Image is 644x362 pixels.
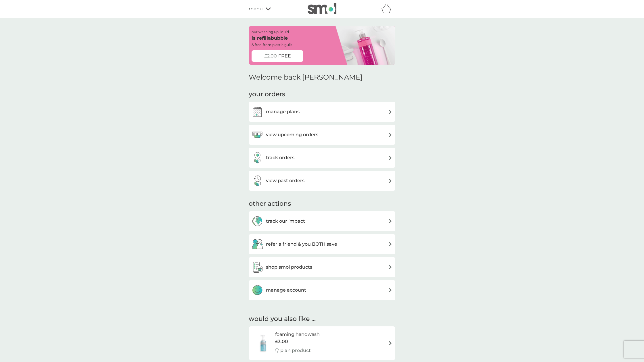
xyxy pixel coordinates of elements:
[249,199,291,208] h3: other actions
[252,29,289,34] p: our washing up liquid
[266,177,304,184] h3: view past orders
[388,179,392,183] img: arrow right
[266,240,337,248] h3: refer a friend & you BOTH save
[249,90,285,99] h3: your orders
[388,219,392,223] img: arrow right
[252,333,275,353] img: foaming handwash
[275,331,320,338] h6: foaming handwash
[252,34,288,42] p: is refillabubble
[249,73,363,82] h2: Welcome back [PERSON_NAME]
[264,52,277,60] span: £2.00
[388,133,392,137] img: arrow right
[266,154,294,161] h3: track orders
[388,341,392,345] img: arrow right
[266,131,318,138] h3: view upcoming orders
[388,242,392,246] img: arrow right
[252,42,292,47] p: & free-from plastic guilt
[249,5,263,13] span: menu
[388,156,392,160] img: arrow right
[278,52,291,60] span: FREE
[266,108,300,115] h3: manage plans
[266,217,305,225] h3: track our impact
[249,315,395,324] h2: would you also like ...
[280,347,311,354] p: plan product
[266,263,312,271] h3: shop smol products
[308,3,336,14] img: smol
[388,288,392,292] img: arrow right
[275,338,288,345] span: £3.00
[381,3,395,15] div: basket
[388,110,392,114] img: arrow right
[266,286,306,294] h3: manage account
[388,265,392,269] img: arrow right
